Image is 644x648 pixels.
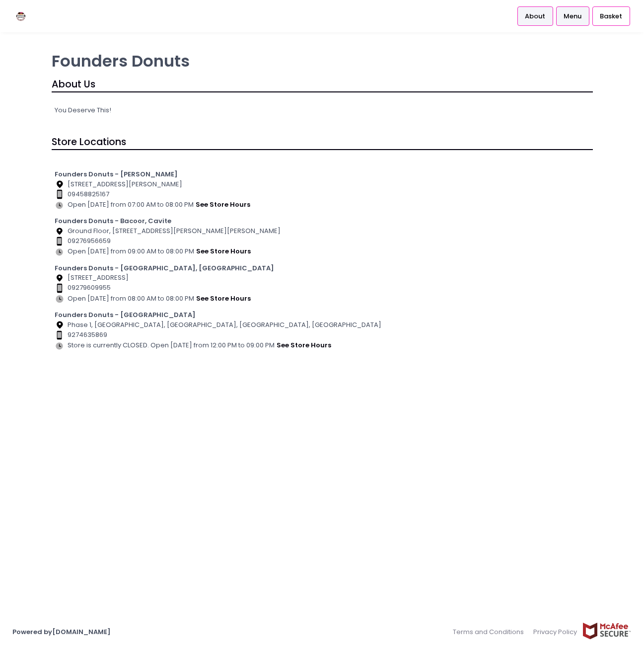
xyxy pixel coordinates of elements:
div: 09276956659 [55,236,589,246]
div: Store Locations [52,135,593,150]
span: About [525,11,545,21]
div: About Us [52,77,593,92]
p: Founders Donuts [52,51,593,71]
img: logo [12,7,30,25]
div: Open [DATE] from 07:00 AM to 08:00 PM [55,199,589,210]
button: see store hours [195,199,251,210]
b: Founders Donuts - Bacoor, Cavite [55,216,171,226]
div: [STREET_ADDRESS][PERSON_NAME] [55,179,589,189]
b: Founders Donuts - [GEOGRAPHIC_DATA], [GEOGRAPHIC_DATA] [55,263,274,273]
button: see store hours [276,340,332,351]
a: About [517,6,553,25]
span: Menu [564,11,581,21]
p: You Deserve This! [55,105,589,115]
a: Powered by[DOMAIN_NAME] [12,627,111,637]
button: see store hours [196,246,251,257]
div: Open [DATE] from 09:00 AM to 08:00 PM [55,246,589,257]
div: Ground Floor, [STREET_ADDRESS][PERSON_NAME][PERSON_NAME] [55,226,589,236]
button: see store hours [196,293,251,304]
span: Basket [600,11,622,21]
div: 09279609955 [55,283,589,293]
b: Founders Donuts - [GEOGRAPHIC_DATA] [55,310,196,320]
b: Founders Donuts - [PERSON_NAME] [55,169,178,179]
div: Open [DATE] from 08:00 AM to 08:00 PM [55,293,589,304]
a: Privacy Policy [529,622,582,642]
div: Phase 1, [GEOGRAPHIC_DATA], [GEOGRAPHIC_DATA], [GEOGRAPHIC_DATA], [GEOGRAPHIC_DATA] [55,320,589,330]
img: mcafee-secure [582,622,632,640]
div: Store is currently CLOSED. Open [DATE] from 12:00 PM to 09:00 PM [55,340,589,351]
a: Menu [556,6,589,25]
div: 09458825167 [55,189,589,199]
a: Terms and Conditions [453,622,529,642]
div: 9274635869 [55,330,589,340]
div: [STREET_ADDRESS] [55,273,589,283]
